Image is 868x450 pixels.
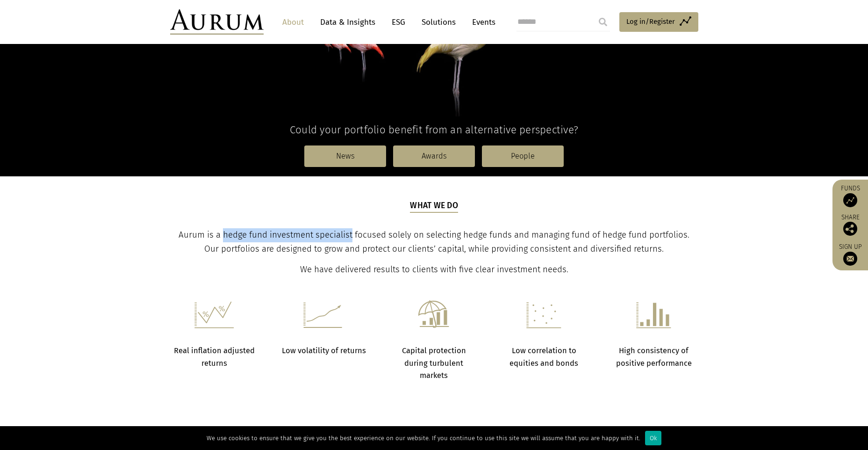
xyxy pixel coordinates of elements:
img: Aurum [170,9,264,35]
strong: Low correlation to equities and bonds [509,346,578,367]
a: About [278,14,308,31]
input: Submit [594,13,612,31]
span: Aurum is a hedge fund investment specialist focused solely on selecting hedge funds and managing ... [179,230,689,254]
a: Solutions [417,14,460,31]
a: Awards [393,145,475,167]
a: People [482,145,564,167]
span: We have delivered results to clients with five clear investment needs. [300,264,568,275]
strong: High consistency of positive performance [616,346,692,367]
a: News [304,145,386,167]
strong: Capital protection during turbulent markets [402,346,466,380]
a: Events [467,14,495,31]
h5: What we do [410,200,458,213]
img: Share this post [843,222,857,236]
a: Data & Insights [316,14,380,31]
img: Sign up to our newsletter [843,252,857,266]
a: Log in/Register [619,12,698,32]
span: Log in/Register [626,16,675,27]
h4: Could your portfolio benefit from an alternative perspective? [170,123,698,136]
a: ESG [387,14,410,31]
div: Share [837,214,863,236]
a: Funds [837,184,863,207]
strong: Real inflation adjusted returns [174,346,255,367]
div: Ok [645,431,661,445]
img: Access Funds [843,193,857,207]
strong: Low volatility of returns [282,346,366,355]
a: Sign up [837,243,863,266]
